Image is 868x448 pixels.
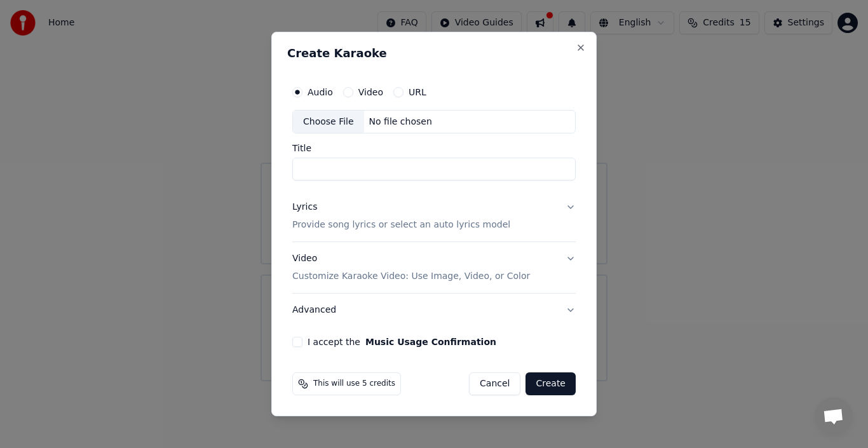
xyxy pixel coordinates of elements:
span: This will use 5 credits [313,379,395,389]
button: I accept the [365,337,496,346]
label: Title [292,144,576,153]
button: Cancel [469,372,520,395]
div: Video [292,253,530,283]
button: Advanced [292,294,576,327]
label: Audio [308,88,333,97]
div: No file chosen [364,116,437,128]
div: Choose File [293,111,364,133]
p: Customize Karaoke Video: Use Image, Video, or Color [292,270,530,283]
button: Create [526,372,576,395]
label: Video [358,88,383,97]
p: Provide song lyrics or select an auto lyrics model [292,219,510,232]
label: URL [409,88,426,97]
button: LyricsProvide song lyrics or select an auto lyrics model [292,191,576,242]
button: VideoCustomize Karaoke Video: Use Image, Video, or Color [292,243,576,294]
label: I accept the [308,337,496,346]
div: Lyrics [292,201,317,214]
h2: Create Karaoke [287,48,581,59]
